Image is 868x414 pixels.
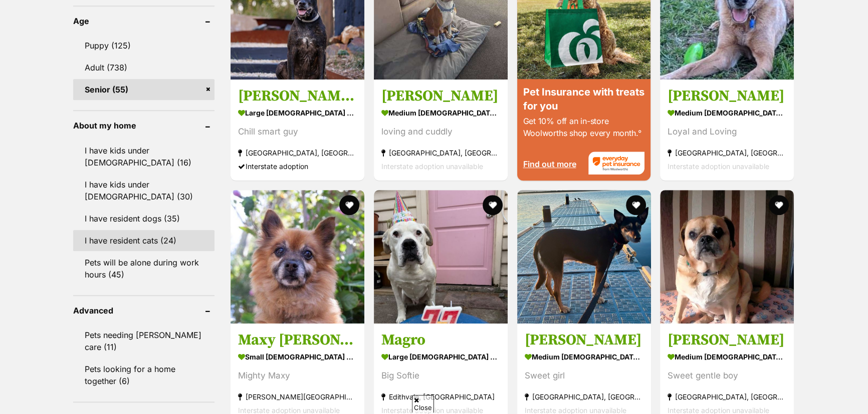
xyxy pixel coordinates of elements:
[73,79,214,100] a: Senior (55)
[517,190,651,323] img: Delia - Australian Kelpie Dog
[73,16,214,25] header: Age
[668,390,786,403] strong: [GEOGRAPHIC_DATA], [GEOGRAPHIC_DATA]
[73,140,214,173] a: I have kids under [DEMOGRAPHIC_DATA] (16)
[238,390,357,403] strong: [PERSON_NAME][GEOGRAPHIC_DATA]
[238,369,357,382] div: Mighty Maxy
[73,57,214,78] a: Adult (738)
[525,369,643,382] div: Sweet girl
[238,86,357,105] h3: [PERSON_NAME] - [DEMOGRAPHIC_DATA] Bullmastiff
[374,79,508,180] a: [PERSON_NAME] medium [DEMOGRAPHIC_DATA] Dog loving and cuddly [GEOGRAPHIC_DATA], [GEOGRAPHIC_DATA...
[374,190,508,323] img: Magro - American Bulldog
[668,369,786,382] div: Sweet gentle boy
[412,395,434,412] span: Close
[668,162,769,170] span: Interstate adoption unavailable
[238,146,357,159] strong: [GEOGRAPHIC_DATA], [GEOGRAPHIC_DATA]
[73,174,214,207] a: I have kids under [DEMOGRAPHIC_DATA] (30)
[73,208,214,229] a: I have resident dogs (35)
[668,330,786,349] h3: [PERSON_NAME]
[668,105,786,120] strong: medium [DEMOGRAPHIC_DATA] Dog
[660,190,794,323] img: Vinnie - Beagle x Pug Dog
[381,349,500,364] strong: large [DEMOGRAPHIC_DATA] Dog
[73,230,214,251] a: I have resident cats (24)
[525,330,643,349] h3: [PERSON_NAME]
[231,79,364,180] a: [PERSON_NAME] - [DEMOGRAPHIC_DATA] Bullmastiff large [DEMOGRAPHIC_DATA] Dog Chill smart guy [GEOG...
[668,125,786,138] div: Loyal and Loving
[381,86,500,105] h3: [PERSON_NAME]
[238,159,357,173] div: Interstate adoption
[668,86,786,105] h3: [PERSON_NAME]
[381,162,483,170] span: Interstate adoption unavailable
[381,390,500,403] strong: Edithvale, [GEOGRAPHIC_DATA]
[238,349,357,364] strong: small [DEMOGRAPHIC_DATA] Dog
[73,35,214,56] a: Puppy (125)
[381,330,500,349] h3: Magro
[668,349,786,364] strong: medium [DEMOGRAPHIC_DATA] Dog
[483,195,503,215] button: favourite
[73,358,214,391] a: Pets looking for a home together (6)
[769,195,789,215] button: favourite
[625,195,645,215] button: favourite
[238,105,357,120] strong: large [DEMOGRAPHIC_DATA] Dog
[525,349,643,364] strong: medium [DEMOGRAPHIC_DATA] Dog
[660,79,794,180] a: [PERSON_NAME] medium [DEMOGRAPHIC_DATA] Dog Loyal and Loving [GEOGRAPHIC_DATA], [GEOGRAPHIC_DATA]...
[238,125,357,138] div: Chill smart guy
[381,369,500,382] div: Big Softie
[381,146,500,159] strong: [GEOGRAPHIC_DATA], [GEOGRAPHIC_DATA]
[668,146,786,159] strong: [GEOGRAPHIC_DATA], [GEOGRAPHIC_DATA]
[381,105,500,120] strong: medium [DEMOGRAPHIC_DATA] Dog
[238,330,357,349] h3: Maxy [PERSON_NAME]
[381,125,500,138] div: loving and cuddly
[73,252,214,285] a: Pets will be alone during work hours (45)
[339,195,359,215] button: favourite
[231,190,364,323] img: Maxy O’Cleary - Pomeranian Dog
[73,121,214,130] header: About my home
[525,390,643,403] strong: [GEOGRAPHIC_DATA], [GEOGRAPHIC_DATA]
[73,306,214,315] header: Advanced
[73,324,214,357] a: Pets needing [PERSON_NAME] care (11)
